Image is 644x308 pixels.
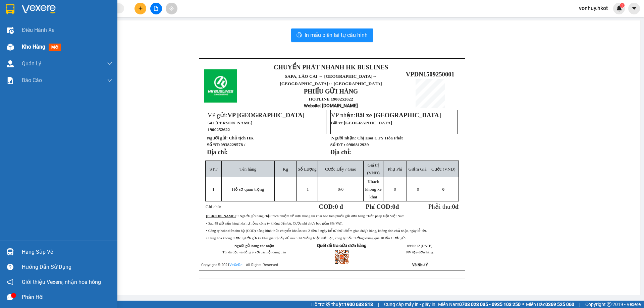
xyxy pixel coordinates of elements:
span: 0 đ [335,203,343,210]
span: Phải thu: [428,203,459,210]
span: VPDN1509250001 [406,71,454,78]
span: 0938229578 / [220,142,245,147]
img: icon-new-feature [616,5,622,11]
span: Chị Hoa CTY Hòa Phát [357,135,403,140]
span: vonhuy.hkot [574,4,613,12]
strong: 0369 525 060 [545,302,574,307]
span: Miền Bắc [526,301,574,308]
span: VP gửi: [208,112,305,119]
span: 0 [417,187,419,192]
img: warehouse-icon [7,44,14,51]
span: 1900252622 [208,127,230,132]
strong: Số ĐT: [207,142,245,147]
div: Hướng dẫn sử dụng [22,262,112,272]
strong: CHUYỂN PHÁT NHANH HK BUSLINES [274,64,388,71]
span: • Công ty hoàn tiền thu hộ (COD) bằng hình thức chuyển khoản sau 2 đến 3 ngày kể từ thời điểm gia... [206,229,427,233]
span: Quản Lý [22,59,41,68]
span: VP nhận: [331,112,441,119]
span: VP [GEOGRAPHIC_DATA] [227,112,305,119]
span: Số Lượng [298,167,317,172]
span: 1 [212,187,215,192]
img: solution-icon [7,77,14,84]
strong: NV tạo đơn hàng [406,250,433,254]
span: 09:10:12 [DATE] [407,244,432,248]
span: • Sau 48 giờ nếu hàng hóa hư hỏng công ty không đền bù, Cước phí chưa bao gồm 8% VAT. [206,222,342,225]
button: printerIn mẫu biên lai tự cấu hình [291,28,373,42]
span: caret-down [631,5,637,11]
span: Cung cấp máy in - giấy in: [384,301,436,308]
span: mới [49,44,61,51]
span: ⚪️ [522,303,524,306]
strong: Địa chỉ: [330,148,351,156]
strong: Số ĐT : [330,142,345,147]
span: STT [210,167,218,172]
span: question-circle [7,264,13,270]
button: file-add [150,3,162,14]
span: • Hàng hóa không được người gửi kê khai giá trị đầy đủ mà bị hư hỏng hoặc thất lạc, công ty bồi t... [206,236,407,240]
span: Ghi chú: [206,204,221,209]
span: 1 [621,3,623,8]
strong: Người nhận: [331,135,356,140]
span: | [579,301,580,308]
span: notification [7,279,13,285]
span: Kho hàng [22,44,45,50]
span: ↔ [GEOGRAPHIC_DATA] [328,81,382,86]
span: down [107,78,112,83]
button: aim [166,3,177,14]
span: Tôi đã đọc và đồng ý với các nội dung trên [222,250,286,254]
span: 0986812939 [346,142,369,147]
span: Bãi xe [GEOGRAPHIC_DATA] [331,120,392,125]
strong: Người gửi: [207,135,228,140]
span: Phụ Phí [388,167,402,172]
span: SAPA, LÀO CAI ↔ [GEOGRAPHIC_DATA] [280,74,382,86]
strong: Võ Như Ý [412,263,428,267]
strong: Phí COD: đ [366,203,399,210]
sup: 1 [620,3,625,8]
img: logo-vxr [6,4,14,14]
button: plus [135,3,146,14]
span: Cước Lấy / Giao [325,167,356,172]
span: : • Người gửi hàng chịu trách nhiệm về mọi thông tin khai báo trên phiếu gửi đơn hàng trước pháp ... [206,214,404,218]
span: Điều hành xe [22,26,54,34]
span: Copyright © 2021 – All Rights Reserved [201,263,278,267]
span: down [107,61,112,66]
img: warehouse-icon [7,27,14,34]
strong: 0708 023 035 - 0935 103 250 [459,302,521,307]
span: Website [304,103,320,108]
strong: [PERSON_NAME] [206,214,235,218]
span: ↔ [GEOGRAPHIC_DATA] [280,74,382,86]
span: Cước (VNĐ) [431,167,455,172]
strong: Quét để tra cứu đơn hàng [317,243,366,248]
img: logo [204,69,237,103]
img: warehouse-icon [7,60,14,67]
strong: 1900 633 818 [344,302,373,307]
span: Tên hàng [239,167,256,172]
span: aim [169,6,174,11]
img: warehouse-icon [7,248,14,255]
span: /0 [338,187,343,192]
span: | [378,301,379,308]
span: 0 [394,187,396,192]
span: plus [138,6,143,11]
span: đ [455,203,459,210]
span: 0 [392,203,395,210]
span: 1 [307,187,309,192]
span: Bãi xe [GEOGRAPHIC_DATA] [356,112,441,119]
span: printer [297,32,302,39]
strong: Địa chỉ: [207,148,228,156]
span: Hỗ trợ kỹ thuật: [311,301,373,308]
div: Hàng sắp về [22,247,112,257]
span: Giới thiệu Vexere, nhận hoa hồng [22,278,101,286]
span: Chủ tịch HK [229,135,254,140]
span: Miền Nam [438,301,521,308]
span: 541 [PERSON_NAME] [208,120,253,125]
span: 0 [452,203,455,210]
span: message [7,294,13,300]
span: Giá trị (VNĐ) [367,163,380,175]
span: Kg [283,167,288,172]
span: 0 [338,187,340,192]
strong: : [DOMAIN_NAME] [304,103,358,108]
span: In mẫu biên lai tự cấu hình [305,31,368,39]
button: caret-down [628,3,640,14]
strong: COD: [319,203,343,210]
